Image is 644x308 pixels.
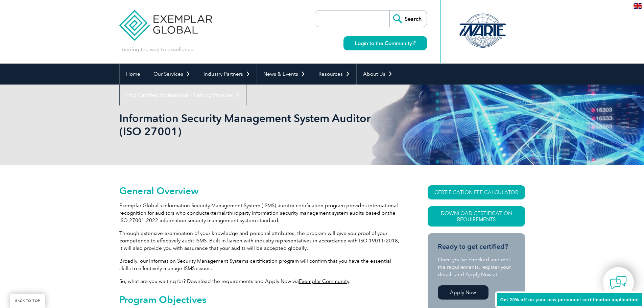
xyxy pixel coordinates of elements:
[428,206,525,227] a: Download Certification Requirements
[119,278,403,285] p: So, what are you waiting for? Download the requirements and Apply Now via .
[610,274,627,291] img: contact-chat.png
[119,185,403,196] h2: General Overview
[357,64,399,85] a: About Us
[239,210,388,216] span: party information security management system audits based on
[389,10,427,27] input: Search
[197,64,257,85] a: Industry Partners
[119,46,193,53] p: Leading the way to excellence
[147,64,197,85] a: Our Services
[119,257,403,272] p: Broadly, our Information Security Management Systems certification program will confirm that you ...
[634,3,642,9] img: en
[412,41,415,45] img: open_square.png
[120,64,147,85] a: Home
[438,242,515,251] h3: Ready to get certified?
[299,278,349,284] a: Exemplar Community
[207,210,239,216] span: external/third
[438,256,515,278] p: Once you’ve checked and met the requirements, register your details and Apply Now at
[312,64,356,85] a: Resources
[10,294,45,308] a: BACK TO TOP
[120,85,246,105] a: Find Certified Professional / Training Provider
[257,64,312,85] a: News & Events
[119,202,403,224] p: Exemplar Global’s Information Security Management System (ISMS) auditor certification program pro...
[119,112,379,138] h1: Information Security Management System Auditor (ISO 27001)
[500,297,639,302] span: Get 20% off on your new personnel certification application!
[343,36,427,50] a: Login to the Community
[438,285,488,300] a: Apply Now
[119,230,403,252] p: Through extensive examination of your knowledge and personal attributes, the program will give yo...
[428,185,525,199] a: CERTIFICATION FEE CALCULATOR
[119,294,403,305] h2: Program Objectives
